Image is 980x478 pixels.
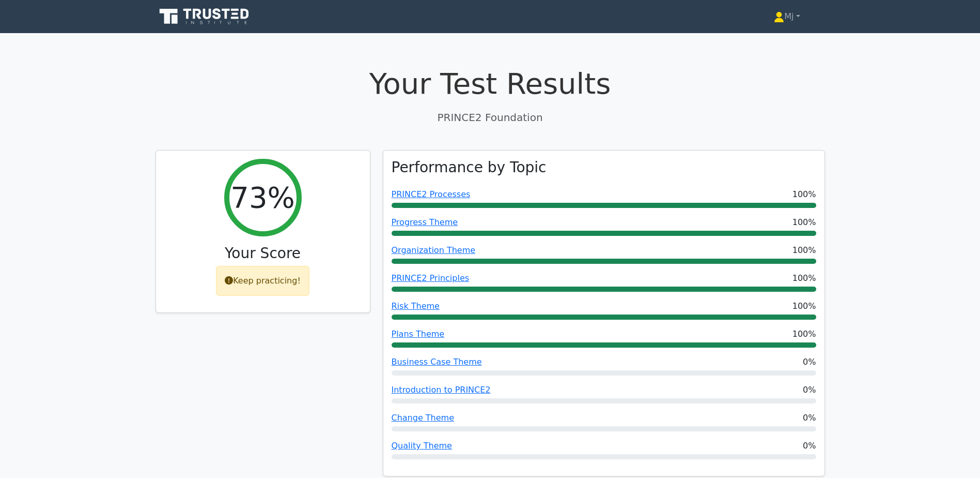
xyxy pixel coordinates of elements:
[392,217,458,227] a: Progress Theme
[392,441,452,451] a: Quality Theme
[792,244,816,257] span: 100%
[803,384,816,396] span: 0%
[392,189,471,199] a: PRINCE2 Processes
[392,385,491,395] a: Introduction to PRINCE2
[803,412,816,424] span: 0%
[392,357,482,367] a: Business Case Theme
[392,329,445,339] a: Plans Theme
[792,188,816,201] span: 100%
[803,440,816,452] span: 0%
[392,273,470,283] a: PRINCE2 Principles
[216,266,309,296] div: Keep practicing!
[155,110,825,125] p: PRINCE2 Foundation
[392,159,547,176] h3: Performance by Topic
[392,301,440,311] a: Risk Theme
[792,216,816,229] span: 100%
[792,328,816,340] span: 100%
[392,245,476,255] a: Organization Theme
[164,245,362,262] h3: Your Score
[749,6,825,27] a: Mj
[803,356,816,368] span: 0%
[792,300,816,312] span: 100%
[792,272,816,285] span: 100%
[230,180,294,215] h2: 73%
[392,413,455,423] a: Change Theme
[155,66,825,101] h1: Your Test Results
